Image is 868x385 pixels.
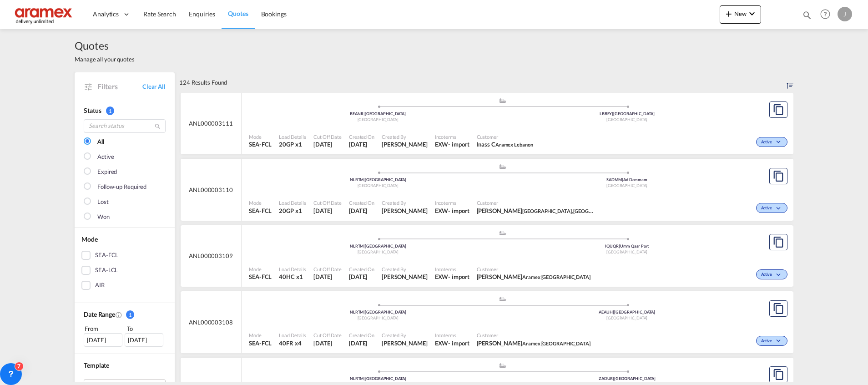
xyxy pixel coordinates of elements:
[773,104,784,115] md-icon: assets/icons/custom/copyQuote.svg
[522,340,590,346] span: Aramex [GEOGRAPHIC_DATA]
[249,207,272,215] span: SEA-FCL
[75,38,135,53] span: Quotes
[313,199,342,206] span: Cut Off Date
[279,199,306,206] span: Load Details
[477,140,533,148] span: Inass C Aramex Lebanon
[279,140,306,148] span: 20GP x 1
[349,140,374,148] span: 9 Sep 2025
[181,225,793,287] div: ANL000003109 assets/icons/custom/ship-fill.svgassets/icons/custom/roll-o-plane.svgOriginRotterdam...
[84,106,101,114] span: Status
[723,10,757,17] span: New
[774,273,785,278] md-icon: icon-chevron-down
[313,273,342,281] span: 9 Sep 2025
[605,243,649,248] span: IQUQR Umm Qasr Port
[495,142,533,147] span: Aramex Lebanon
[774,140,785,145] md-icon: icon-chevron-down
[349,332,374,339] span: Created On
[769,234,787,250] button: Copy Quote
[249,266,272,273] span: Mode
[125,333,163,347] div: [DATE]
[97,137,104,147] div: All
[435,339,449,347] div: EXW
[349,339,374,347] span: 9 Sep 2025
[350,177,406,182] span: NLRTM [GEOGRAPHIC_DATA]
[769,168,787,184] button: Copy Quote
[279,133,306,140] span: Load Details
[435,273,449,281] div: EXW
[818,6,838,23] div: Help
[313,133,342,140] span: Cut Off Date
[435,199,469,206] span: Incoterms
[613,309,614,314] span: |
[279,207,306,215] span: 20GP x 1
[769,101,787,118] button: Copy Quote
[769,300,787,317] button: Copy Quote
[189,10,215,18] span: Enquiries
[181,93,793,155] div: ANL000003111 assets/icons/custom/ship-fill.svgassets/icons/custom/roll-o-plane.svgOriginAntwerp B...
[363,309,365,314] span: |
[761,139,774,146] span: Active
[477,133,533,140] span: Customer
[382,339,428,347] span: Janice Camporaso
[97,152,114,162] div: Active
[115,311,122,319] md-icon: Created On
[143,10,176,18] span: Rate Search
[600,111,655,116] span: LBBEY [GEOGRAPHIC_DATA]
[97,198,109,207] div: Lost
[382,140,428,148] span: Janice Camporaso
[761,272,774,278] span: Active
[97,81,142,91] span: Filters
[774,206,785,211] md-icon: icon-chevron-down
[349,207,374,215] span: 9 Sep 2025
[497,297,508,301] md-icon: assets/icons/custom/ship-fill.svg
[756,336,787,346] div: Change Status Here
[279,332,306,339] span: Load Details
[81,251,168,260] md-checkbox: SEA-FCL
[179,72,227,92] div: 124 Results Found
[477,332,590,339] span: Customer
[477,339,590,347] span: Sreelakshmi Palat Aramex Dubai
[756,137,787,147] div: Change Status Here
[228,10,248,17] span: Quotes
[477,266,590,273] span: Customer
[14,4,75,25] img: dca169e0c7e311edbe1137055cab269e.png
[435,273,469,281] div: EXW import
[497,98,508,103] md-icon: assets/icons/custom/ship-fill.svg
[181,159,793,221] div: ANL000003110 assets/icons/custom/ship-fill.svgassets/icons/custom/roll-o-plane.svgOriginRotterdam...
[761,205,774,212] span: Active
[189,186,233,194] span: ANL000003110
[773,303,784,314] md-icon: assets/icons/custom/copyQuote.svg
[249,339,272,347] span: SEA-FCL
[363,376,365,381] span: |
[435,266,469,273] span: Incoterms
[382,207,428,215] span: Janice Camporaso
[497,164,508,169] md-icon: assets/icons/custom/ship-fill.svg
[313,266,342,273] span: Cut Off Date
[313,332,342,339] span: Cut Off Date
[477,273,590,281] span: Sreelakshmi Palat Aramex Dubai
[95,281,105,290] div: AIR
[189,119,233,127] span: ANL000003111
[126,324,166,333] div: To
[358,183,399,188] span: [GEOGRAPHIC_DATA]
[249,273,272,281] span: SEA-FCL
[382,133,428,140] span: Created By
[477,199,595,206] span: Customer
[435,140,469,148] div: EXW import
[313,339,342,347] span: 9 Sep 2025
[612,111,613,116] span: |
[448,207,469,215] div: - import
[350,309,406,314] span: NLRTM [GEOGRAPHIC_DATA]
[358,117,399,122] span: [GEOGRAPHIC_DATA]
[619,243,620,248] span: |
[773,237,784,248] md-icon: assets/icons/custom/copyQuote.svg
[249,133,272,140] span: Mode
[350,376,406,381] span: NLRTM [GEOGRAPHIC_DATA]
[522,207,622,214] span: [GEOGRAPHIC_DATA], [GEOGRAPHIC_DATA]
[358,315,399,320] span: [GEOGRAPHIC_DATA]
[97,167,117,177] div: Expired
[84,106,166,115] div: Status 1
[522,274,590,280] span: Aramex [GEOGRAPHIC_DATA]
[382,273,428,281] span: Janice Camporaso
[249,332,272,339] span: Mode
